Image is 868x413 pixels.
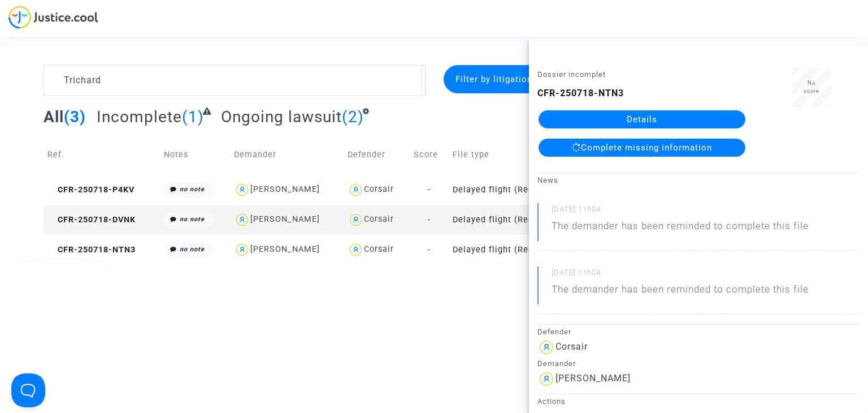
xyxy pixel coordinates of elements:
p: The demander has been reminded to complete this file [552,219,809,239]
img: icon-user.svg [348,212,364,228]
i: no note [180,246,205,253]
span: No score [804,80,819,94]
span: (3) [64,107,86,126]
span: Ongoing lawsuit [221,107,342,126]
span: - [428,245,431,255]
img: icon-user.svg [234,182,250,198]
i: no note [180,186,205,193]
span: Complete missing information [581,143,712,153]
td: Delayed flight (Regulation EC 261/2004) [449,205,586,235]
td: Score [410,135,449,175]
small: News [537,176,558,184]
span: (1) [182,107,204,126]
img: icon-user.svg [234,212,250,228]
td: Demander [230,135,344,175]
td: Defender [344,135,409,175]
span: CFR-250718-P4KV [47,185,134,195]
small: Dossier incomplet [537,70,606,79]
span: Incomplete [97,107,182,126]
div: Corsair [364,214,394,224]
span: CFR-250718-NTN3 [47,245,136,255]
div: [PERSON_NAME] [250,244,320,254]
img: icon-user.svg [348,182,364,198]
b: CFR-250718-NTN3 [537,88,624,98]
div: Corsair [364,244,394,254]
div: [PERSON_NAME] [250,214,320,224]
img: icon-user.svg [348,242,364,258]
span: Filter by litigation [455,74,532,84]
a: Details [539,110,745,128]
span: All [44,107,64,126]
td: Delayed flight (Regulation EC 261/2004) [449,175,586,205]
td: Delayed flight (Regulation EC 261/2004) [449,235,586,265]
img: jc-logo.svg [8,6,98,29]
td: Notes [160,135,229,175]
span: CFR-250718-DVNK [47,215,136,225]
i: no note [180,216,205,223]
small: [DATE] 11h04 [552,204,860,219]
span: - [428,215,431,225]
img: icon-user.svg [234,242,250,258]
div: [PERSON_NAME] [250,184,320,194]
iframe: Help Scout Beacon - Open [11,373,45,407]
td: Ref. [44,135,160,175]
div: Corsair [364,184,394,194]
span: (2) [342,107,364,126]
span: - [428,185,431,195]
td: File type [449,135,586,175]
